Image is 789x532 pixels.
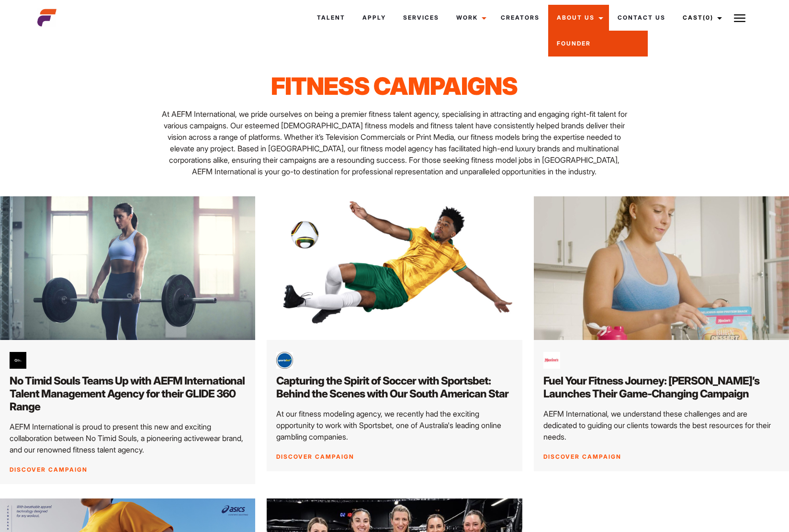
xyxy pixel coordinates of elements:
[548,31,648,57] a: Founder
[37,8,56,27] img: cropped-aefm-brand-fav-22-square.png
[276,453,354,460] a: Discover Campaign
[158,108,631,177] p: At AEFM International, we pride ourselves on being a premier fitness talent agency, specialising ...
[276,374,512,400] h2: Capturing the Spirit of Soccer with Sportsbet: Behind the Scenes with Our South American Star
[543,374,779,400] h2: Fuel Your Fitness Journey: [PERSON_NAME]’s Launches Their Game-Changing Campaign
[158,72,631,101] h1: Fitness Campaigns
[543,408,779,442] p: AEFM International, we understand these challenges and are dedicated to guiding our clients towar...
[10,421,246,455] p: AEFM International is proud to present this new and exciting collaboration between No Timid Souls...
[609,5,674,31] a: Contact Us
[548,5,609,31] a: About Us
[448,5,492,31] a: Work
[10,374,246,413] h2: No Timid Souls Teams Up with AEFM International Talent Management Agency for their GLIDE 360 Range
[734,12,745,24] img: Burger icon
[492,5,548,31] a: Creators
[674,5,728,31] a: Cast(0)
[276,352,293,369] img: download
[543,453,621,460] a: Discover Campaign
[10,466,88,473] a: Discover Campaign
[543,352,560,369] img: images
[267,196,522,340] img: 1@3x 10 scaled
[394,5,448,31] a: Services
[308,5,354,31] a: Talent
[354,5,394,31] a: Apply
[703,14,713,21] span: (0)
[534,196,789,340] img: 1@3x 16 scaled
[10,352,26,369] img: download
[276,408,512,442] p: At our fitness modeling agency, we recently had the exciting opportunity to work with Sportsbet, ...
